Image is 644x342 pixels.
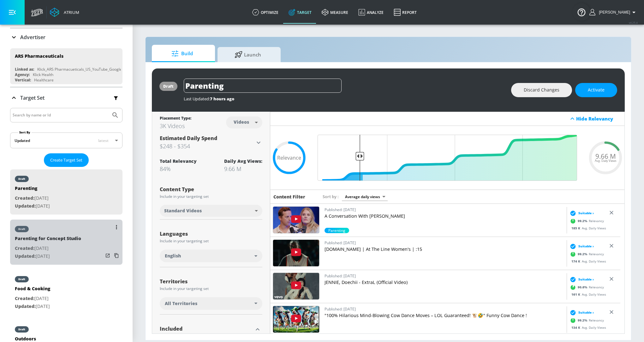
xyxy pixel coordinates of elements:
[160,115,191,122] div: Placement Type:
[15,245,81,252] p: [DATE]
[568,282,604,292] div: Relevancy
[568,249,604,259] div: Relevancy
[230,119,252,125] div: Videos
[158,46,206,61] span: Build
[10,48,122,84] div: ARS PharmaceuticalsLinked as:Klick_ARS Pharmacueticals_US_YouTube_GoogleAdsAgency:Klick HealthVer...
[160,231,262,236] div: Languages
[160,250,262,262] div: English
[353,1,389,24] a: Analyze
[18,177,25,180] div: draft
[573,3,590,21] button: Open Resource Center
[61,9,79,15] div: Atrium
[112,251,121,260] button: Copy Targeting Set Link
[568,226,606,230] div: Avg. Daily Views
[273,194,305,200] h6: Content Filter
[224,165,262,173] div: 9.66 M
[10,169,122,215] div: draftParentingCreated:[DATE]Updated:[DATE]
[325,239,564,246] p: Published: [DATE]
[325,273,564,279] p: Published: [DATE]
[578,244,594,249] span: Suitable ›
[588,86,605,94] span: Activate
[224,158,262,164] div: Daily Avg Views:
[325,228,349,233] div: 99.2%
[160,195,262,198] div: Include in your targeting set
[15,202,50,210] p: [DATE]
[568,309,594,315] div: Suitable ›
[575,83,617,97] button: Activate
[568,292,606,297] div: Avg. Daily Views
[163,84,174,89] div: draft
[164,208,202,214] span: Standard Videos
[571,226,582,230] span: 185 K
[15,77,31,83] div: Vertical:
[325,312,564,319] p: "100% Hilarious Mind-Blowing Cow Dance Moves – LOL Guaranteed! 🐮🤣" Funny Cow Dance !
[15,295,34,301] span: Created:
[10,270,122,315] div: draftFood & CookingCreated:[DATE]Updated:[DATE]
[160,239,262,243] div: Include in your targeting set
[568,216,604,226] div: Relevancy
[15,72,30,77] div: Agency:
[325,279,564,286] p: JENNIE, Doechii - ExtraL (Official Video)
[160,279,262,284] div: Territories
[325,273,564,300] a: Published: [DATE]JENNIE, Doechii - ExtraL (Official Video)
[15,138,30,143] div: Updated
[103,251,112,260] button: Open in new window
[15,245,34,251] span: Created:
[273,207,319,233] img: w0WAkwcPK_8
[18,278,25,281] div: draft
[10,220,122,265] div: draftParenting for Concept StudioCreated:[DATE]Updated:[DATE]
[15,203,36,209] span: Updated:
[568,276,594,282] div: Suitable ›
[160,135,262,150] div: Estimated Daily Spend$248 - $354
[578,211,594,215] span: Suitable ›
[596,10,630,15] span: login as: veronica.hernandez@zefr.com
[160,135,217,142] span: Estimated Daily Spend
[15,67,34,72] div: Linked as:
[511,83,572,97] button: Discard Changes
[568,325,606,330] div: Avg. Daily Views
[160,326,253,331] div: Included
[50,156,82,164] span: Create Target Set
[325,228,349,233] span: Parenting
[44,153,89,167] button: Create Target Set
[18,328,25,331] div: draft
[273,306,319,333] img: D8nbFtSHVzU
[578,310,594,315] span: Suitable ›
[15,303,50,310] p: [DATE]
[314,135,580,181] input: Final Threshold
[247,1,283,24] a: optimize
[325,239,564,267] a: Published: [DATE][DOMAIN_NAME] | At The Line Women's | :15
[160,165,197,173] div: 84%
[15,253,36,259] span: Updated:
[160,158,197,164] div: Total Relevancy
[160,297,262,310] div: All Territories
[160,187,262,192] div: Content Type
[15,286,50,295] div: Food & Cooking
[589,9,638,16] button: [PERSON_NAME]
[184,96,505,102] div: Last Updated:
[325,306,564,333] a: Published: [DATE]"100% Hilarious Mind-Blowing Cow Dance Moves – LOL Guaranteed! 🐮🤣" Funny Cow Dan...
[325,213,564,219] p: A Conversation With [PERSON_NAME]
[15,235,81,245] div: Parenting for Concept Studio
[160,287,262,291] div: Include in your targeting set
[15,295,50,303] p: [DATE]
[578,318,589,323] span: 99.2 %
[571,259,582,263] span: 174 K
[15,53,63,59] div: ARS Pharmaceuticals
[571,325,582,329] span: 134 K
[568,243,594,249] div: Suitable ›
[37,67,128,72] div: Klick_ARS Pharmacueticals_US_YouTube_GoogleAds
[524,86,559,94] span: Discard Changes
[578,252,589,256] span: 99.2 %
[34,77,54,83] div: Healthcare
[210,96,234,102] span: 7 hours ago
[165,300,197,307] span: All Territories
[595,159,617,162] span: Avg. Daily Views
[317,1,353,24] a: measure
[15,185,50,194] div: Parenting
[10,87,122,108] div: Target Set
